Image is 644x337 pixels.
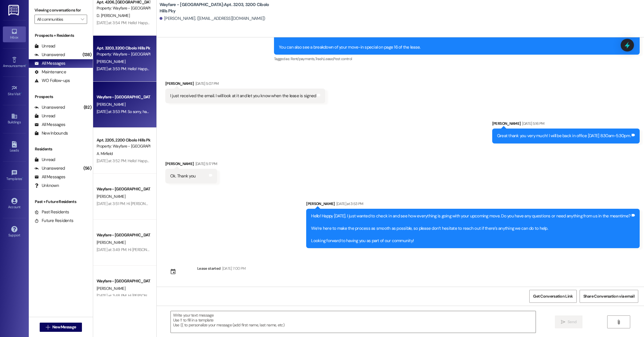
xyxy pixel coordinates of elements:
span: • [22,176,23,180]
div: Residents [29,146,93,152]
span: Trash , [315,56,324,61]
div: Maintenance [34,69,66,75]
div: (56) [82,164,93,173]
div: Property: Wayfare - [GEOGRAPHIC_DATA] [97,143,150,149]
div: All Messages [34,174,65,180]
span: [PERSON_NAME] [97,240,125,245]
div: (82) [82,103,93,112]
i:  [81,17,84,22]
a: Site Visit • [3,83,26,99]
a: Buildings [3,111,26,127]
span: New Message [52,324,76,330]
div: [DATE] 5:07 PM [194,81,219,87]
span: [PERSON_NAME] [97,286,125,291]
div: (138) [81,50,93,59]
a: Account [3,196,26,212]
div: [DATE] 5:17 PM [194,161,217,167]
div: All Messages [34,60,65,66]
img: ResiDesk Logo [8,5,20,16]
i:  [561,320,565,324]
div: Tagged as: [274,55,640,63]
div: Unanswered [34,104,65,110]
div: Wayfare - [GEOGRAPHIC_DATA] [97,232,150,238]
div: Ok. Thank you [170,173,195,179]
span: [PERSON_NAME] [97,59,125,64]
span: Share Conversation via email [583,293,635,299]
div: [DATE] 7:00 PM [221,265,246,271]
div: All Messages [34,122,65,128]
span: A. Mirfield [97,151,113,156]
div: Wayfare - [GEOGRAPHIC_DATA] [97,186,150,192]
div: [PERSON_NAME] [165,81,325,89]
div: Unanswered [34,165,65,171]
span: D. [PERSON_NAME] [97,13,130,18]
div: Prospects + Residents [29,32,93,39]
span: Rent/payments , [291,56,315,61]
button: New Message [40,323,82,332]
div: Apt. 2205, 2200 Cibolo Hills Pky [97,137,150,143]
button: Get Conversation Link [529,290,576,303]
a: Leads [3,139,26,155]
div: Great thank you very much! I will be back in office [DATE] 8:30am-5:30pm. [497,133,630,139]
div: [DATE] at 3:48 PM: Hi [PERSON_NAME]! Just checking in to see how everything was going. (: [97,293,249,298]
div: New Inbounds [34,130,68,136]
div: I just received the email. I will look at it and let you know when the lease is signed [170,93,316,99]
div: Future Residents [34,218,73,224]
button: Send [555,315,583,328]
div: Unknown [34,183,59,189]
div: Past + Future Residents [29,199,93,205]
div: Property: Wayfare - [GEOGRAPHIC_DATA] [97,51,150,57]
div: Apt. 3203, 3200 Cibolo Hills Pky [97,45,150,51]
div: Prospects [29,94,93,100]
div: Lease started [197,265,221,271]
span: [PERSON_NAME] [97,194,125,199]
span: [PERSON_NAME] [97,102,125,107]
div: [DATE] 5:16 PM [521,120,544,127]
span: • [21,91,22,95]
span: • [26,63,26,67]
span: Send [568,319,576,325]
b: Wayfare - [GEOGRAPHIC_DATA]: Apt. 3203, 3200 Cibolo Hills Pky [160,2,275,14]
div: Unread [34,157,55,163]
div: [PERSON_NAME]. ([EMAIL_ADDRESS][DOMAIN_NAME]) [160,16,265,22]
div: [PERSON_NAME] [165,161,217,169]
span: Lease , [324,56,333,61]
label: Viewing conversations for [34,6,87,15]
div: Property: Wayfare - [GEOGRAPHIC_DATA] [97,5,150,11]
span: Get Conversation Link [533,293,573,299]
div: [PERSON_NAME] [492,120,640,129]
div: [DATE] at 3:53 PM: So sorry, had appointment issues. Can't make it [DATE] [97,109,217,114]
div: Hello! Happy [DATE]. I just wanted to check in and see how everything is going with your upcoming... [311,213,630,244]
div: WO Follow-ups [34,78,70,84]
div: Unread [34,43,55,49]
div: [DATE] at 3:51 PM: Hi [PERSON_NAME]! Just checking in to see if you’re still in the market for a ... [97,201,471,206]
span: Pest control [333,56,352,61]
div: Past Residents [34,209,69,215]
a: Templates • [3,168,26,183]
div: [DATE] at 3:49 PM: Hi [PERSON_NAME]! Just checking in to see if you’re still in the market for a ... [97,247,472,252]
i:  [616,320,621,324]
div: Unanswered [34,52,65,58]
div: Wayfare - [GEOGRAPHIC_DATA] [97,94,150,100]
button: Share Conversation via email [580,290,638,303]
a: Inbox [3,26,26,42]
div: [PERSON_NAME] [306,201,640,209]
i:  [46,325,50,330]
div: Wayfare - [GEOGRAPHIC_DATA] [97,278,150,284]
a: Support [3,224,26,240]
input: All communities [37,15,78,24]
div: Unread [34,113,55,119]
div: [DATE] at 3:53 PM [335,201,363,207]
